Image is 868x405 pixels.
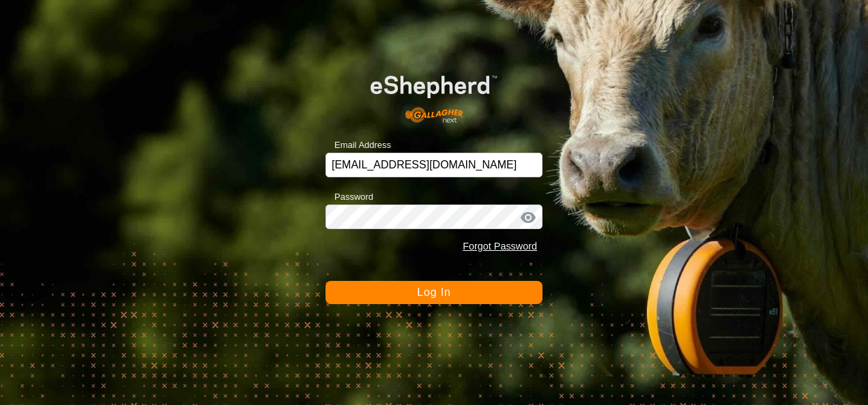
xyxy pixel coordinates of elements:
[347,57,521,131] img: E-shepherd Logo
[325,153,542,177] input: Email Address
[325,138,391,152] label: Email Address
[417,286,450,298] span: Log In
[325,190,373,204] label: Password
[325,281,542,304] button: Log In
[463,241,537,252] a: Forgot Password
